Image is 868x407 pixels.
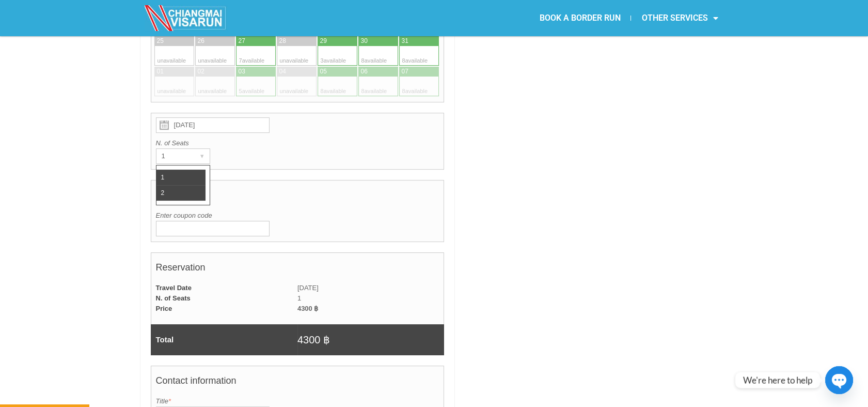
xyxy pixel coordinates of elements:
[157,37,164,46] div: 25
[434,6,728,30] nav: Menu
[198,37,204,46] div: 26
[297,324,444,355] td: 4300 ฿
[156,210,439,221] label: Enter coupon code
[156,396,439,406] label: Title
[195,149,210,163] div: ▾
[198,67,204,76] div: 02
[279,37,286,46] div: 28
[361,37,368,46] div: 30
[361,67,368,76] div: 06
[320,67,327,76] div: 05
[151,293,297,304] td: N. of Seats
[529,6,630,30] a: BOOK A BORDER RUN
[279,67,286,76] div: 04
[156,170,206,185] li: 1
[402,67,408,76] div: 07
[156,370,439,396] h4: Contact information
[156,149,190,163] div: 1
[297,283,444,293] td: [DATE]
[402,37,408,46] div: 31
[239,37,245,46] div: 27
[156,138,439,148] label: N. of Seats
[631,6,728,30] a: OTHER SERVICES
[156,185,206,201] li: 2
[297,293,444,304] td: 1
[151,304,297,314] td: Price
[297,304,444,314] td: 4300 ฿
[320,37,327,46] div: 29
[239,67,245,76] div: 03
[157,67,164,76] div: 01
[156,257,439,283] h4: Reservation
[151,283,297,293] td: Travel Date
[151,324,297,355] td: Total
[156,185,439,210] h4: Promo Code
